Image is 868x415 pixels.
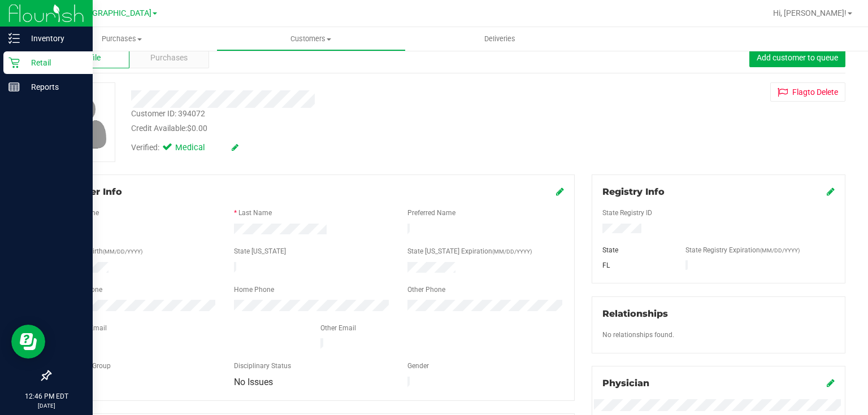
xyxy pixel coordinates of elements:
p: Inventory [20,32,88,45]
span: Hi, [PERSON_NAME]! [773,8,847,18]
div: Customer ID: 394072 [131,108,205,120]
button: Flagto Delete [770,82,845,102]
label: Home Phone [234,285,274,295]
div: State [594,245,677,255]
a: Customers [216,27,406,51]
label: State [US_STATE] [234,246,286,256]
p: Retail [20,56,88,69]
label: Gender [407,361,429,371]
span: No Issues [234,377,273,387]
iframe: Resource center [11,325,45,359]
label: State [US_STATE] Expiration [407,246,532,256]
span: Registry Info [602,186,665,197]
div: Credit Available: [131,123,520,134]
label: State Registry ID [602,208,652,218]
label: Other Phone [407,285,445,295]
a: Deliveries [406,27,595,51]
span: Customers [217,34,405,44]
label: Disciplinary Status [234,361,291,371]
span: $0.00 [187,124,207,133]
span: (MM/DD/YYYY) [103,248,142,255]
label: Last Name [238,208,272,218]
label: No relationships found. [602,330,674,340]
a: Purchases [27,27,216,51]
span: Relationships [602,308,668,319]
label: Other Email [320,323,356,333]
inline-svg: Reports [8,81,20,93]
div: FL [594,260,677,270]
span: Deliveries [469,34,531,44]
inline-svg: Retail [8,57,20,68]
p: [DATE] [5,401,88,410]
p: Reports [20,80,88,94]
span: (MM/DD/YYYY) [492,248,532,255]
span: Physician [602,378,649,388]
label: State Registry Expiration [685,245,800,255]
inline-svg: Inventory [8,33,20,44]
p: 12:46 PM EDT [5,391,88,401]
span: [GEOGRAPHIC_DATA] [74,8,151,18]
span: Add customer to queue [757,53,838,62]
span: Medical [175,142,220,154]
label: Preferred Name [407,208,455,218]
span: Purchases [150,52,188,64]
span: (MM/DD/YYYY) [760,247,800,254]
button: Add customer to queue [749,48,845,67]
div: Verified: [131,142,238,154]
label: Date of Birth [65,246,142,256]
span: Purchases [27,34,216,44]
